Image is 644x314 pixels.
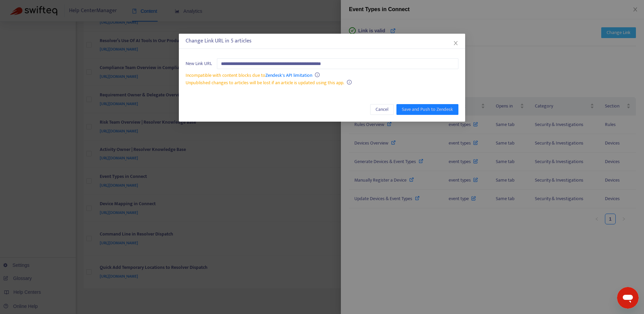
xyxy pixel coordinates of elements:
[315,72,320,77] span: info-circle
[186,79,344,87] span: Unpublished changes to articles will be lost if an article is updated using this app.
[376,106,388,113] span: Cancel
[186,60,212,67] span: New Link URL
[617,287,639,309] iframe: Button to launch messaging window
[453,40,458,46] span: close
[186,71,312,79] span: Incompatible with content blocks due to
[452,39,459,47] button: Close
[396,104,458,115] button: Save and Push to Zendesk
[186,37,458,45] div: Change Link URL in 5 articles
[347,80,352,85] span: info-circle
[265,71,312,79] a: Zendesk's API limitation
[370,104,394,115] button: Cancel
